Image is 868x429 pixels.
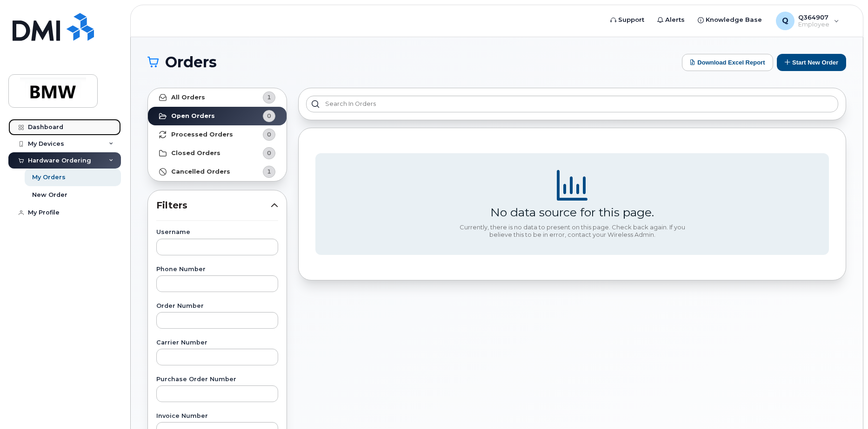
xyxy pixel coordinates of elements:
span: 1 [267,93,271,102]
label: Purchase Order Number [156,377,278,383]
span: 0 [267,130,271,139]
label: Phone Number [156,266,278,273]
strong: Closed Orders [171,149,220,157]
iframe: Messenger Launcher [828,389,861,422]
input: Search in orders [306,96,838,112]
label: Invoice Number [156,413,278,419]
strong: Cancelled Orders [171,168,230,175]
div: Currently, there is no data to present on this page. Check back again. If you believe this to be ... [456,224,688,238]
a: Closed Orders0 [148,144,287,162]
button: Download Excel Report [682,54,773,71]
span: 0 [267,149,271,157]
div: No data source for this page. [490,205,654,219]
a: All Orders1 [148,88,287,107]
span: 0 [267,111,271,120]
label: Order Number [156,303,278,309]
a: Cancelled Orders1 [148,162,287,181]
span: 1 [267,167,271,176]
span: Orders [165,55,217,69]
strong: Open Orders [171,112,215,120]
span: Filters [156,199,271,212]
strong: Processed Orders [171,131,233,138]
button: Start New Order [777,54,846,71]
label: Carrier Number [156,340,278,346]
strong: All Orders [171,94,205,101]
a: Processed Orders0 [148,125,287,144]
a: Open Orders0 [148,107,287,125]
label: Username [156,229,278,235]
